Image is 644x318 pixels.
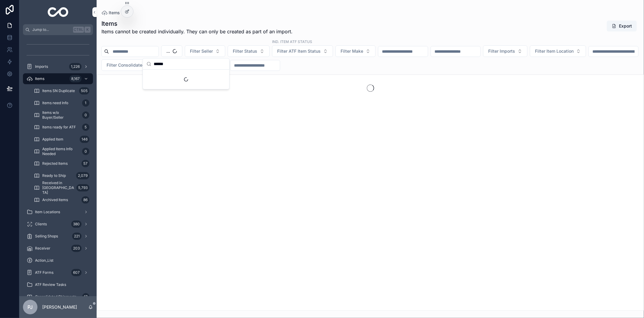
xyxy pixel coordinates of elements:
[35,246,50,251] span: Receiver
[30,134,93,145] a: Applied Item146
[101,10,120,16] a: Items
[32,27,71,32] span: Jump to...
[23,61,93,72] a: Imports1,226
[19,35,97,296] div: scrollable content
[42,161,68,166] span: Rejected Items
[82,148,89,155] div: 0
[35,294,76,299] span: Consolidated Shipments
[30,158,93,169] a: Rejected Items57
[109,10,120,16] span: Items
[101,59,178,71] button: Select Button
[71,220,82,228] div: 380
[30,85,93,96] a: Items SN Duplicate505
[483,45,527,57] button: Select Button
[82,196,89,204] div: 86
[35,258,53,263] span: Action_List
[35,64,48,69] span: Imports
[530,45,586,57] button: Select Button
[23,267,93,278] a: ATF Forms607
[30,146,93,157] a: Applied Items Info Needed0
[101,28,293,35] span: Items cannot be created individually. They can only be created as part of an import.
[48,7,69,17] img: App logo
[69,75,82,82] div: 8,167
[23,73,93,84] a: Items8,167
[23,231,93,242] a: Selling Shops221
[228,45,270,57] button: Select Button
[72,233,82,240] div: 221
[76,172,89,179] div: 2,079
[82,124,89,131] div: 5
[607,21,637,31] button: Export
[161,45,182,57] button: Select Button
[76,184,89,191] div: 5,793
[35,234,58,239] span: Selling Shops
[23,255,93,266] a: Action_List
[82,160,89,167] div: 57
[23,291,93,302] a: Consolidated Shipments17
[335,45,376,57] button: Select Button
[535,48,574,54] span: Filter Item Location
[71,245,82,252] div: 203
[42,137,63,142] span: Applied Item
[42,110,80,120] span: Items w/o Buyer/Seller
[23,207,93,217] a: Item Locations
[42,88,75,93] span: Items SN Duplicate
[341,48,363,54] span: Filter Make
[82,293,89,300] div: 17
[42,304,77,310] p: [PERSON_NAME]
[73,27,84,33] span: Ctrl
[42,147,80,156] span: Applied Items Info Needed
[107,62,165,68] span: Filter Consolidated Shipment
[488,48,515,54] span: Filter Imports
[23,219,93,230] a: Clients380
[42,197,68,202] span: Archived Items
[30,110,93,121] a: Items w/o Buyer/Seller0
[190,48,213,54] span: Filter Seller
[80,136,89,143] div: 146
[69,63,82,70] div: 1,226
[23,243,93,254] a: Receiver203
[30,122,93,133] a: Items ready for ATF5
[23,279,93,290] a: ATF Review Tasks
[82,111,89,119] div: 0
[23,24,93,35] button: Jump to...CtrlK
[101,19,293,28] h1: Items
[30,170,93,181] a: Ready to Ship2,079
[42,181,74,195] span: Received in [GEOGRAPHIC_DATA]
[42,101,68,105] span: Items need Info
[85,27,90,32] span: K
[42,125,76,130] span: Items ready for ATF
[35,222,47,227] span: Clients
[30,98,93,108] a: Items need Info1
[71,269,82,276] div: 607
[143,70,229,89] div: Suggestions
[277,48,321,54] span: Filter ATF Item Status
[28,303,33,311] span: PJ
[272,45,333,57] button: Select Button
[233,48,257,54] span: Filter Status
[185,45,225,57] button: Select Button
[35,270,53,275] span: ATF Forms
[35,76,44,81] span: Items
[272,39,312,44] label: ind. Item ATF Status
[166,48,170,54] span: ...
[35,210,60,214] span: Item Locations
[82,99,89,107] div: 1
[79,87,89,94] div: 505
[42,173,66,178] span: Ready to Ship
[30,182,93,193] a: Received in [GEOGRAPHIC_DATA]5,793
[35,282,66,287] span: ATF Review Tasks
[30,194,93,205] a: Archived Items86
